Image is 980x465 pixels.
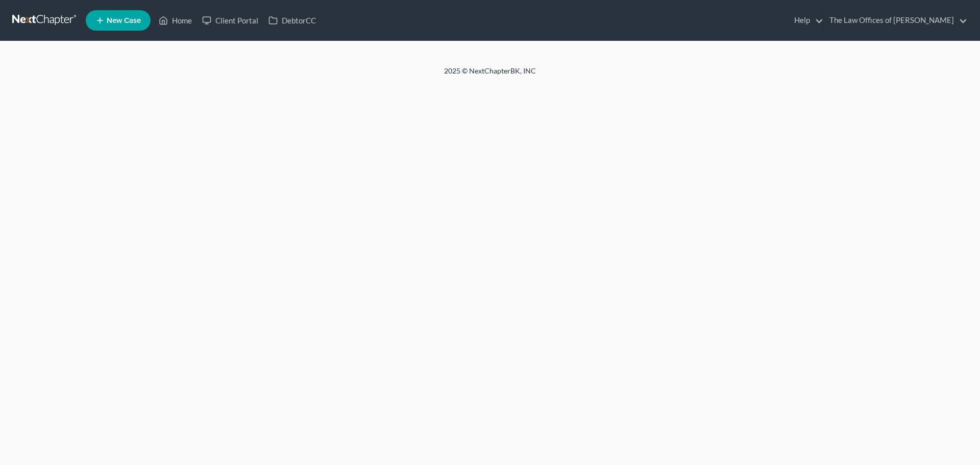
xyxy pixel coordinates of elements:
[789,11,823,30] a: Help
[199,66,781,84] div: 2025 © NextChapterBK, INC
[86,10,151,31] new-legal-case-button: New Case
[263,11,321,30] a: DebtorCC
[154,11,197,30] a: Home
[197,11,263,30] a: Client Portal
[824,11,967,30] a: The Law Offices of [PERSON_NAME]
